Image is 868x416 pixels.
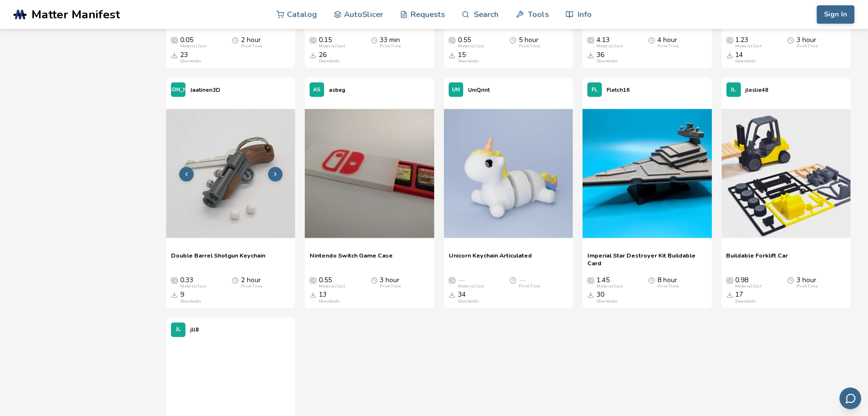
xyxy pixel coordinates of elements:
[657,36,679,49] div: 4 hour
[597,284,623,289] div: Material Cost
[519,36,540,49] div: 5 hour
[171,36,178,44] span: Average Cost
[726,252,788,266] a: Buildable Forklift Car
[171,276,178,284] span: Average Cost
[797,36,818,49] div: 3 hour
[587,252,707,266] a: Imperial Star Destroyer Kit Buildable Card
[458,291,479,303] div: 34
[310,252,393,266] a: Nintendo Switch Game Case
[371,276,378,284] span: Average Print Time
[787,276,794,284] span: Average Print Time
[176,327,181,333] span: JL
[736,44,762,49] div: Material Cost
[587,36,594,44] span: Average Cost
[458,276,465,284] span: —
[458,44,484,49] div: Material Cost
[180,284,206,289] div: Material Cost
[31,8,120,21] span: Matter Manifest
[458,36,484,49] div: 0.55
[329,85,345,95] p: asbeg
[171,51,178,59] span: Downloads
[319,36,345,49] div: 0.15
[449,291,455,299] span: Downloads
[519,276,526,284] span: —
[241,284,262,289] div: Print Time
[319,276,345,289] div: 0.55
[310,51,316,59] span: Downloads
[156,87,201,93] span: [PERSON_NAME]
[736,51,757,64] div: 14
[319,51,340,64] div: 26
[597,276,623,289] div: 1.45
[736,59,757,64] div: Downloads
[458,284,484,289] div: Material Cost
[180,59,201,64] div: Downloads
[797,44,818,49] div: Print Time
[817,5,854,24] button: Sign In
[232,276,239,284] span: Average Print Time
[726,276,733,284] span: Average Cost
[180,36,206,49] div: 0.05
[319,299,340,304] div: Downloads
[180,44,206,49] div: Material Cost
[657,44,679,49] div: Print Time
[597,291,618,303] div: 30
[449,36,455,44] span: Average Cost
[171,291,178,299] span: Downloads
[449,252,532,266] a: Unicorn Keychain Articulated
[380,276,401,289] div: 3 hour
[657,284,679,289] div: Print Time
[519,44,540,49] div: Print Time
[597,36,623,49] div: 4.13
[241,36,262,49] div: 2 hour
[232,36,239,44] span: Average Print Time
[736,284,762,289] div: Material Cost
[310,276,316,284] span: Average Cost
[458,59,479,64] div: Downloads
[587,291,594,299] span: Downloads
[190,85,220,95] p: Jaatinen3D
[787,36,794,44] span: Average Print Time
[607,85,630,95] p: Fletch16
[310,36,316,44] span: Average Cost
[180,276,206,289] div: 0.33
[519,284,540,289] div: Print Time
[797,276,818,289] div: 3 hour
[380,284,401,289] div: Print Time
[657,276,679,289] div: 8 hour
[510,36,516,44] span: Average Print Time
[587,276,594,284] span: Average Cost
[319,59,340,64] div: Downloads
[726,291,733,299] span: Downloads
[746,85,769,95] p: jleslie48
[458,51,479,64] div: 15
[736,299,757,304] div: Downloads
[241,44,262,49] div: Print Time
[726,36,733,44] span: Average Cost
[319,284,345,289] div: Material Cost
[313,87,321,93] span: AS
[731,87,736,93] span: JL
[597,299,618,304] div: Downloads
[319,44,345,49] div: Material Cost
[840,387,861,409] button: Send feedback via email
[592,87,598,93] span: FL
[458,299,479,304] div: Downloads
[452,87,460,93] span: UN
[597,44,623,49] div: Material Cost
[597,59,618,64] div: Downloads
[171,252,265,266] a: Double Barrel Shotgun Keychain
[180,299,201,304] div: Downloads
[726,51,733,59] span: Downloads
[587,51,594,59] span: Downloads
[380,44,401,49] div: Print Time
[736,276,762,289] div: 0.98
[510,276,516,284] span: Average Print Time
[180,291,201,303] div: 9
[371,36,378,44] span: Average Print Time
